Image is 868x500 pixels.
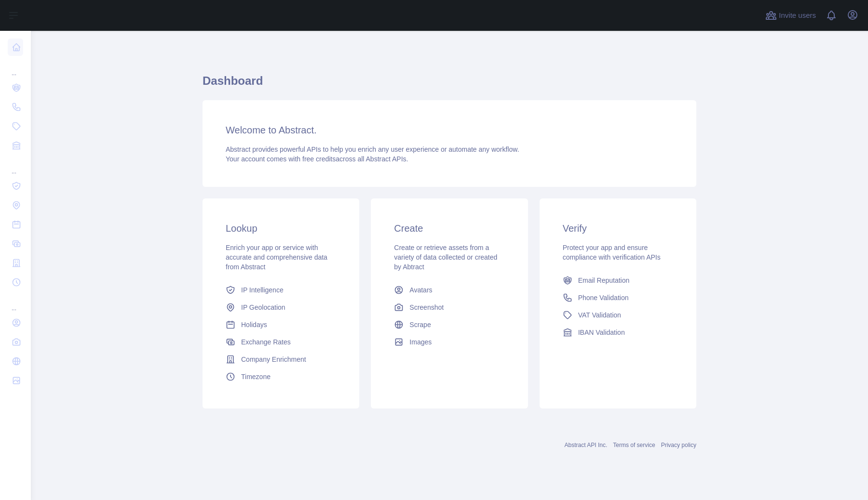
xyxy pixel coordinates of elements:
[565,442,608,448] a: Abstract API Inc.
[222,351,340,368] a: Company Enrichment
[390,333,508,351] a: Images
[779,10,816,21] span: Invite users
[241,303,285,312] span: IP Geolocation
[409,303,444,312] span: Screenshot
[409,337,432,347] span: Images
[222,281,340,299] a: IP Intelligence
[226,123,673,137] h3: Welcome to Abstract.
[226,244,327,271] span: Enrich your app or service with accurate and comprehensive data from Abstract
[222,299,340,316] a: IP Geolocation
[241,285,284,295] span: IP Intelligence
[226,145,519,153] span: Abstract provides powerful APIs to help you enrich any user experience or automate any workflow.
[390,281,508,299] a: Avatars
[763,8,818,23] button: Invite users
[394,222,504,235] h3: Create
[559,306,677,324] a: VAT Validation
[563,222,673,235] h3: Verify
[578,328,625,337] span: IBAN Validation
[241,372,271,382] span: Timezone
[226,222,336,235] h3: Lookup
[226,155,408,163] span: Your account comes with across all Abstract APIs.
[559,324,677,341] a: IBAN Validation
[563,244,661,261] span: Protect your app and ensure compliance with verification APIs
[578,293,629,303] span: Phone Validation
[559,272,677,289] a: Email Reputation
[390,299,508,316] a: Screenshot
[222,333,340,351] a: Exchange Rates
[222,368,340,385] a: Timezone
[409,320,431,329] span: Scrape
[203,73,696,96] h1: Dashboard
[302,155,336,163] span: free credits
[661,442,696,448] a: Privacy policy
[8,293,23,312] div: ...
[8,58,23,77] div: ...
[222,316,340,333] a: Holidays
[241,337,291,347] span: Exchange Rates
[241,355,306,364] span: Company Enrichment
[409,285,432,295] span: Avatars
[578,276,630,285] span: Email Reputation
[613,442,655,448] a: Terms of service
[390,316,508,333] a: Scrape
[578,310,621,320] span: VAT Validation
[241,320,267,329] span: Holidays
[559,289,677,306] a: Phone Validation
[8,156,23,175] div: ...
[394,244,497,271] span: Create or retrieve assets from a variety of data collected or created by Abtract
